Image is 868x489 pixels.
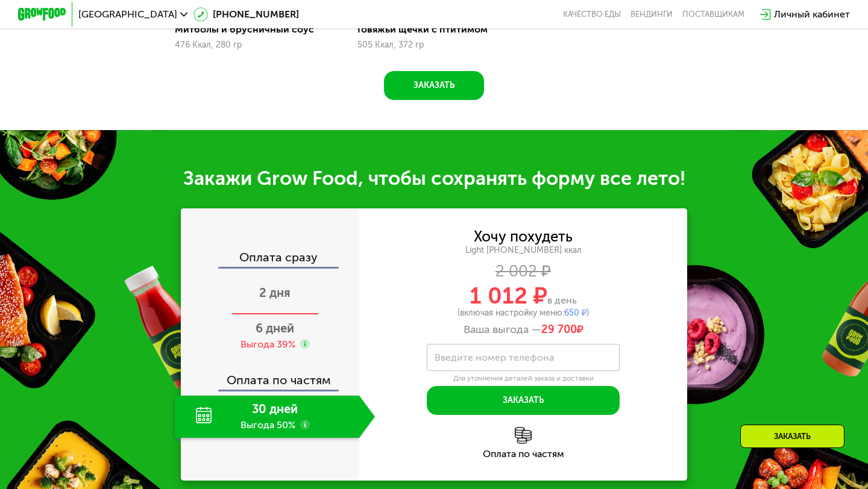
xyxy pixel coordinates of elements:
[256,321,294,335] span: 6 дней
[541,323,583,337] span: ₽
[241,338,295,351] div: Выгода 39%
[259,285,291,300] span: 2 дня
[359,309,687,317] div: (включая настройку меню: )
[359,245,687,256] div: Light [PHONE_NUMBER] ккал
[774,7,850,22] div: Личный кабинет
[359,323,687,337] div: Ваша выгода —
[175,40,327,50] div: 476 Ккал, 280 гр
[631,10,673,19] a: Вендинги
[427,374,620,384] div: Для уточнения деталей заказа и доставки
[175,23,337,36] div: Митболы и брусничный соус
[357,40,510,50] div: 505 Ккал, 372 гр
[541,323,577,336] span: 29 700
[682,10,744,19] div: поставщикам
[435,354,554,361] label: Введите номер телефона
[182,251,359,267] div: Оплата сразу
[740,425,844,448] div: Заказать
[564,308,587,318] span: 650 ₽
[193,7,299,22] a: [PHONE_NUMBER]
[470,282,547,310] span: 1 012 ₽
[547,294,577,306] span: в день
[384,71,484,100] button: Заказать
[515,427,532,444] img: l6xcnZfty9opOoJh.png
[182,362,359,390] div: Оплата по частям
[78,10,177,19] span: [GEOGRAPHIC_DATA]
[563,10,621,19] a: Качество еды
[427,386,620,415] button: Заказать
[474,230,573,243] div: Хочу похудеть
[357,23,520,36] div: Говяжьи щечки с птитимом
[359,449,687,459] div: Оплата по частям
[359,265,687,278] div: 2 002 ₽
